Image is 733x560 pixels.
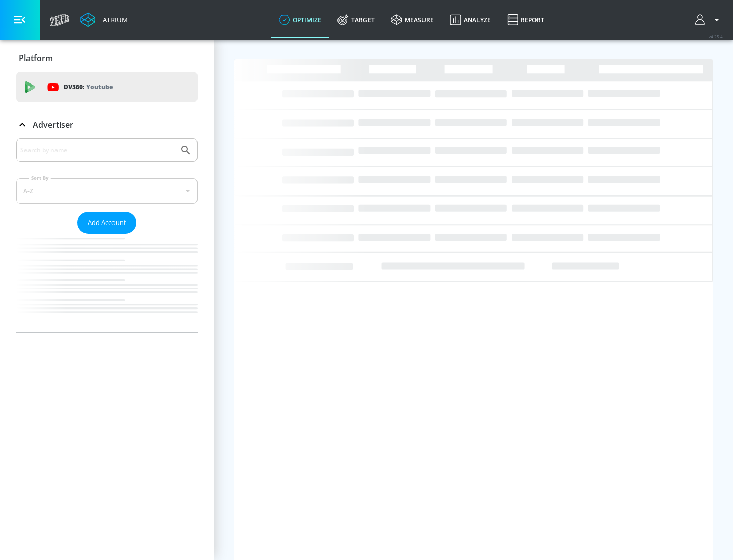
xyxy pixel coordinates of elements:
p: DV360: [64,81,113,93]
a: measure [383,2,442,38]
a: Target [329,2,383,38]
div: Atrium [99,15,128,24]
span: v 4.25.4 [709,34,723,39]
div: Advertiser [16,110,198,139]
div: A-Z [16,178,198,204]
p: Platform [19,52,53,64]
nav: list of Advertiser [16,234,198,332]
input: Search by name [20,144,175,157]
a: optimize [271,2,329,38]
p: Advertiser [33,119,73,130]
span: Add Account [88,217,126,229]
button: Add Account [77,212,136,234]
div: Advertiser [16,138,198,332]
div: DV360: Youtube [16,72,198,102]
a: Analyze [442,2,499,38]
a: Atrium [80,12,128,27]
a: Report [499,2,552,38]
div: Platform [16,44,198,72]
p: Youtube [86,81,113,92]
label: Sort By [29,175,51,181]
